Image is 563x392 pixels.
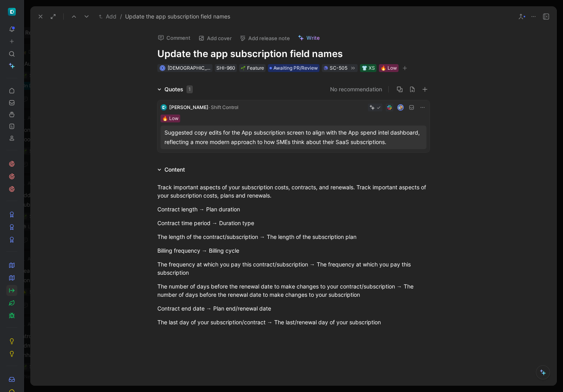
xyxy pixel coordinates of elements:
[161,104,167,111] img: logo
[6,6,17,17] button: ShiftControl
[164,165,185,174] div: Content
[306,34,320,41] span: Write
[209,104,238,110] span: · Shift Control
[154,165,188,174] div: Content
[330,85,382,94] button: No recommendation
[268,64,319,72] div: Awaiting PR/Review
[157,246,430,255] div: Billing frequency → Billing cycle
[186,85,193,93] div: 1
[157,233,430,241] div: The length of the contract/subscription → The length of the subscription plan
[398,105,403,110] img: avatar
[160,66,164,70] div: K
[8,8,16,16] img: ShiftControl
[125,12,230,21] span: Update the app subscription field names
[162,115,179,122] div: 🔥 Low
[168,65,258,71] span: [DEMOGRAPHIC_DATA][PERSON_NAME]
[157,318,430,326] div: The last day of your subscription/contract → The last/renewal day of your subscription
[157,183,430,200] div: Track important aspects of your subscription costs, contracts, and renewals. Track important aspe...
[157,304,430,312] div: Contract end date → Plan end/renewal date
[239,64,266,72] div: 🌱Feature
[273,64,318,72] span: Awaiting PR/Review
[216,64,235,72] div: SHI-960
[154,85,196,94] div: Quotes1
[195,33,235,44] button: Add cover
[157,205,430,213] div: Contract length → Plan duration
[97,12,118,21] button: Add
[294,32,323,43] button: Write
[330,64,347,72] div: SC-505
[241,66,246,70] img: 🌱
[157,260,430,277] div: The frequency at which you pay this contract/subscription → The frequency at which you pay this s...
[157,48,430,60] h1: Update the app subscription field names
[154,32,194,43] button: Comment
[164,128,423,147] div: Suggested copy edits for the App subscription screen to align with the App spend intel dashboard,...
[241,64,264,72] div: Feature
[157,282,430,299] div: The number of days before the renewal date to make changes to your contract/subscription → The nu...
[169,104,209,110] span: [PERSON_NAME]
[380,64,397,72] div: 🔥 Low
[164,85,193,94] div: Quotes
[362,64,375,72] div: 👕 XS
[157,219,430,227] div: Contract time period → Duration type
[120,12,122,21] span: /
[236,33,293,44] button: Add release note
